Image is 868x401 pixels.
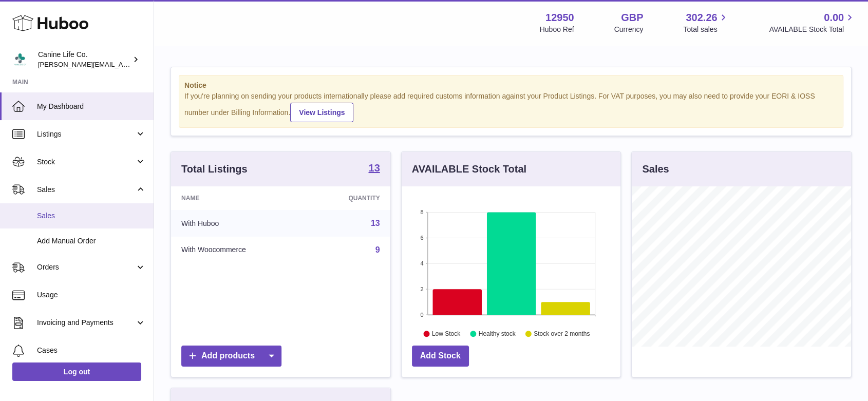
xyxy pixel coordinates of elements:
a: Add Stock [412,346,469,367]
div: Canine Life Co. [38,50,130,69]
span: Add Manual Order [37,236,146,246]
td: With Huboo [171,210,307,237]
th: Name [171,186,307,210]
span: Usage [37,290,146,300]
a: 302.26 Total sales [683,11,729,34]
span: Total sales [683,25,729,34]
text: Stock over 2 months [534,330,590,337]
div: Huboo Ref [540,25,574,34]
span: Sales [37,211,146,221]
h3: Total Listings [181,162,248,176]
div: Currency [614,25,644,34]
h3: Sales [642,162,669,176]
span: 302.26 [686,11,717,25]
span: My Dashboard [37,102,146,111]
td: With Woocommerce [171,237,307,263]
text: 8 [420,209,423,215]
text: Low Stock [432,330,461,337]
span: [PERSON_NAME][EMAIL_ADDRESS][DOMAIN_NAME] [38,60,206,68]
strong: Notice [184,81,838,90]
strong: GBP [621,11,643,25]
text: 6 [420,235,423,241]
text: Healthy stock [479,330,516,337]
text: 4 [420,260,423,266]
div: If you're planning on sending your products internationally please add required customs informati... [184,91,838,122]
a: Log out [12,362,141,381]
th: Quantity [307,186,390,210]
a: 0.00 AVAILABLE Stock Total [769,11,856,34]
span: Listings [37,129,135,139]
a: 9 [375,245,380,254]
span: Sales [37,185,135,195]
span: Cases [37,346,146,355]
a: 13 [371,219,380,227]
strong: 13 [368,163,380,173]
text: 0 [420,312,423,318]
span: Orders [37,262,135,272]
a: 13 [368,163,380,175]
text: 2 [420,286,423,292]
span: 0.00 [824,11,844,25]
img: kevin@clsgltd.co.uk [12,52,28,67]
strong: 12950 [545,11,574,25]
span: Stock [37,157,135,167]
span: Invoicing and Payments [37,318,135,328]
a: View Listings [290,103,353,122]
h3: AVAILABLE Stock Total [412,162,526,176]
span: AVAILABLE Stock Total [769,25,856,34]
a: Add products [181,346,281,367]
